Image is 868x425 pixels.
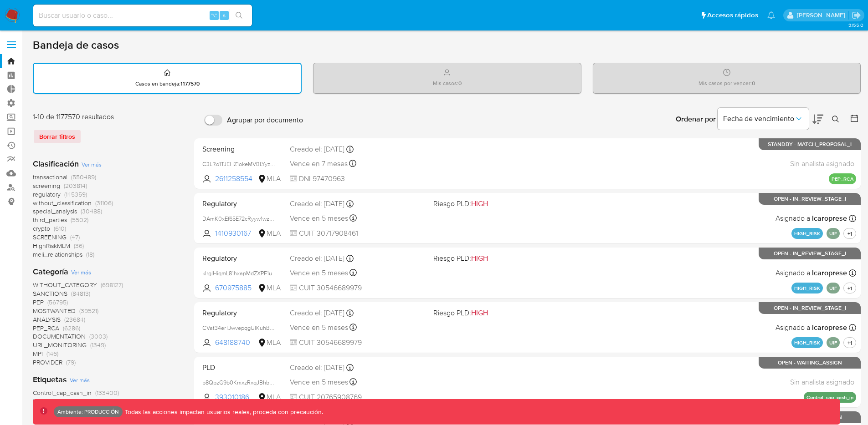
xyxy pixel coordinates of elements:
[57,410,119,414] p: Ambiente: PRODUCCIÓN
[223,11,226,20] span: s
[852,10,861,20] a: Salir
[767,11,775,19] a: Notificaciones
[230,9,248,22] button: search-icon
[33,10,252,21] input: Buscar usuario o caso...
[211,11,217,20] span: ⌥
[797,11,848,20] p: jhon.osorio@mercadolibre.com.co
[707,10,758,20] span: Accesos rápidos
[123,408,323,416] p: Todas las acciones impactan usuarios reales, proceda con precaución.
